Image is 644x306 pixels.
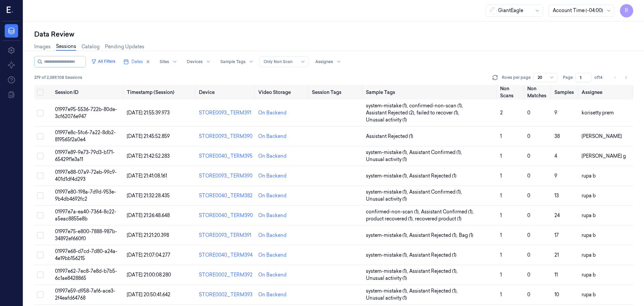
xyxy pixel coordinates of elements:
span: system-mistake (1) , [366,252,409,259]
button: Select row [37,110,44,116]
div: On Backend [258,271,286,278]
span: 2 [500,110,503,116]
button: Select row [37,252,44,258]
span: 1 [500,212,502,218]
span: [DATE] 21:26:48.648 [127,212,170,218]
button: Dates [121,56,153,67]
span: 13 [554,193,559,199]
button: Select all [37,89,44,96]
span: 0 [527,292,530,298]
span: Assistant Rejected (1) [409,172,457,180]
span: Unusual activity (1) [366,275,407,282]
span: 21 [554,252,559,258]
th: Non Matches [525,85,552,100]
div: On Backend [258,212,286,219]
span: 1 [500,292,502,298]
p: Rows per page [502,74,531,81]
span: system-mistake (1) , [366,189,409,196]
span: 0 [527,232,530,238]
span: [PERSON_NAME] g [582,153,626,159]
div: STORE0093_TERM390 [199,172,253,180]
button: Select row [37,172,44,179]
span: [DATE] 21:00:08.280 [127,272,171,278]
span: korisetty prem [582,110,614,116]
span: recovered product (1) [415,215,462,222]
span: rupa b [582,173,596,179]
span: Assistant Confirmed (1) , [409,149,463,156]
span: system-mistake (1) , [366,102,409,109]
span: Assistant Confirmed (1) , [421,208,475,215]
div: On Backend [258,133,286,140]
span: system-mistake (1) , [366,288,409,295]
div: On Backend [258,232,286,239]
th: Samples [552,85,579,100]
div: STORE0093_TERM391 [199,109,253,116]
div: STORE0002_TERM392 [199,271,253,278]
span: 01997e88-07a9-72eb-99c9-401d1df4d293 [55,169,117,182]
span: 0 [527,173,530,179]
span: [DATE] 20:50:41.642 [127,292,170,298]
span: 0 [527,252,530,258]
span: 01997e95-5536-722b-80de-3cf62076e947 [55,106,117,119]
div: On Backend [258,153,286,160]
span: system-mistake (1) , [366,232,409,239]
span: failed to recover (1) , [417,109,461,116]
span: 11 [554,272,558,278]
span: system-mistake (1) , [366,268,409,275]
span: Assistant Rejected (1) [366,133,413,140]
span: system-mistake (1) , [366,149,409,156]
div: STORE0040_TERM382 [199,192,253,199]
span: 01997e89-9e73-79d3-b171-65429f1e3a11 [55,149,115,162]
div: On Backend [258,109,286,116]
span: [DATE] 21:55:39.973 [127,110,170,116]
button: Select row [37,153,44,159]
span: 9 [554,110,557,116]
span: rupa b [582,193,596,199]
span: 1 [500,252,502,258]
span: [DATE] 21:41:08.161 [127,173,167,179]
span: rupa b [582,272,596,278]
span: product recovered (1) , [366,215,415,222]
span: [DATE] 21:07:04.277 [127,252,170,258]
span: 10 [554,292,559,298]
span: system-mistake (1) , [366,172,409,180]
span: 0 [527,110,530,116]
th: Device [196,85,256,100]
span: 1 [500,193,502,199]
span: Unusual activity (1) [366,156,407,163]
span: 01997e68-d7cd-7d80-a24a-4e19bb156215 [55,248,117,261]
nav: pagination [610,73,631,82]
span: [DATE] 21:42:52.283 [127,153,170,159]
div: STORE0040_TERM390 [199,212,253,219]
span: 1 [500,153,502,159]
span: 17 [554,232,559,238]
span: 1 [500,232,502,238]
span: 01997e8c-5fc6-7a22-8db2-819565f2a0e4 [55,130,116,143]
span: Assistant Rejected (2) , [366,109,417,116]
th: Assignee [579,85,633,100]
span: [DATE] 21:21:20.398 [127,232,169,238]
th: Session ID [52,85,124,100]
div: On Backend [258,172,286,180]
div: On Backend [258,192,286,199]
span: 1 [500,173,502,179]
span: confirmed-non-scan (1) , [366,208,421,215]
span: 38 [554,133,560,139]
span: confirmed-non-scan (1) , [409,102,464,109]
span: Unusual activity (1) [366,295,407,302]
span: 0 [527,153,530,159]
div: On Backend [258,252,286,259]
a: Images [34,43,51,50]
div: On Backend [258,291,286,298]
button: Select row [37,232,44,239]
span: rupa b [582,292,596,298]
th: Video Storage [256,85,310,100]
span: R [620,4,633,17]
span: [DATE] 21:32:28.435 [127,193,170,199]
button: Select row [37,271,44,278]
span: Unusual activity (1) [366,196,407,203]
div: STORE0040_TERM395 [199,153,253,160]
span: Assistant Rejected (1) [409,252,457,259]
div: Data Review [34,30,633,39]
span: 0 [527,212,530,218]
